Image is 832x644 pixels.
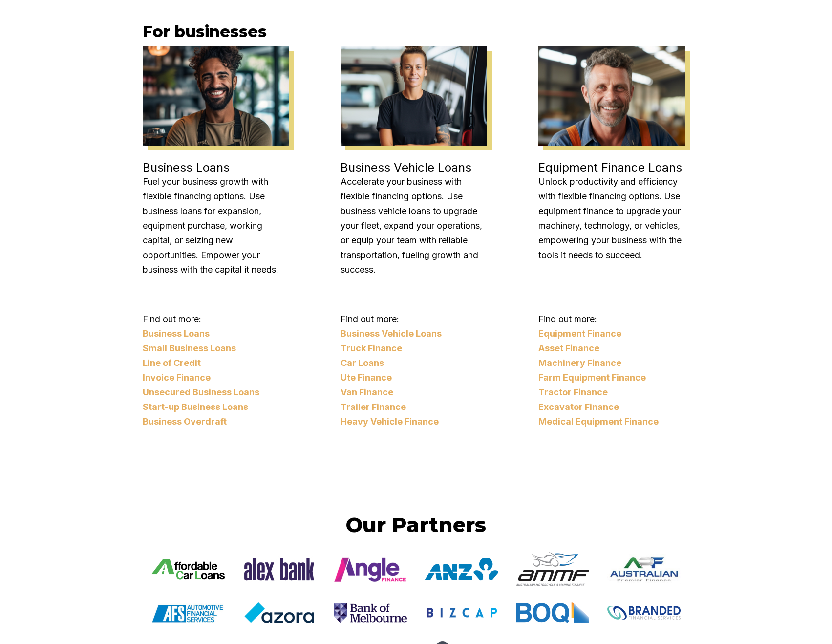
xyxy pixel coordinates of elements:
a: Invoice Finance [143,370,289,385]
a: Farm Equipment Finance [538,370,685,385]
a: Asset Finance [538,341,685,356]
img: Affordable Car Loans [151,559,225,580]
p: Fuel your business growth with flexible financing options. Use business loans for expansion, equi... [143,174,289,277]
a: Medical Equipment Finance [538,414,685,429]
a: Small Business Loans [143,341,289,356]
a: Start-up Business Loans [143,400,289,414]
a: Heavy Vehicle Finance [341,414,487,429]
img: Equipment Finance Loans [538,46,685,146]
img: Business Loans [143,46,289,146]
img: Angle Finance [334,557,407,582]
img: Branded Financial Services [607,606,681,620]
a: Machinery Finance [538,356,685,370]
a: Business Loans [143,326,289,341]
h3: For businesses [143,22,690,41]
p: Find out more: [143,312,289,326]
a: Business Overdraft [143,414,289,429]
img: Bizcap [425,608,498,618]
h4: Business Loans [143,160,289,174]
img: Bank of Melbourne [334,603,407,623]
a: Business Vehicle Loans [341,326,487,341]
a: Truck Finance [341,341,487,356]
a: Ute Finance [341,370,487,385]
h4: Business Vehicle Loans [341,160,487,174]
img: Australian Premier Finance [607,554,681,584]
a: Unsecured Business Loans [143,385,289,400]
a: Line of Credit [143,356,289,370]
img: Alex Bank [242,556,316,583]
a: Equipment Finance [538,326,685,341]
img: Business Vehicle Loans [341,46,487,146]
p: Unlock productivity and efficiency with flexible financing options. Use equipment finance to upgr... [538,174,685,262]
h2: Our Partners [143,512,690,537]
a: Car Loans [341,356,487,370]
img: BOQ [516,602,589,624]
a: Excavator Finance [538,400,685,414]
img: ANZ [425,558,498,581]
img: Azora [242,600,316,625]
a: Trailer Finance [341,400,487,414]
p: Accelerate your business with flexible financing options. Use business vehicle loans to upgrade y... [341,174,487,277]
img: Australian Motorcycle & Marine Finance [516,552,589,586]
a: Tractor Finance [538,385,685,400]
p: Find out more: [341,312,487,326]
h4: Equipment Finance Loans [538,160,685,174]
img: Automotive Financial Services [151,603,225,623]
a: Van Finance [341,385,487,400]
p: Find out more: [538,312,685,326]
